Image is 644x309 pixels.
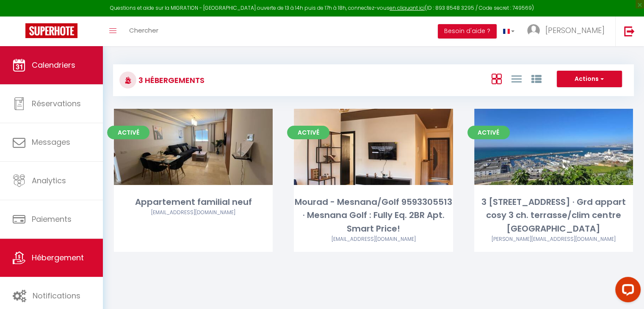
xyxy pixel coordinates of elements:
button: Actions [557,71,622,88]
span: Réservations [32,98,81,109]
span: Activé [467,126,510,139]
a: Editer [528,138,579,155]
div: Airbnb [474,235,633,243]
button: Besoin d'aide ? [438,24,497,39]
span: Analytics [32,175,66,186]
img: Super Booking [25,23,77,38]
h3: 3 Hébergements [136,71,205,90]
div: Appartement familial neuf [114,196,273,209]
a: Vue en Box [491,72,501,86]
a: Vue par Groupe [531,72,541,86]
img: logout [624,26,635,36]
a: ... [PERSON_NAME] [521,17,615,46]
a: Editer [168,138,219,155]
a: Editer [348,138,399,155]
div: Airbnb [114,209,273,217]
span: [PERSON_NAME] [545,25,605,36]
span: Messages [32,137,70,147]
span: Paiements [32,214,72,224]
a: Vue en Liste [511,72,521,86]
img: ... [527,24,540,37]
span: Calendriers [32,60,75,70]
span: Activé [287,126,329,139]
span: Hébergement [32,252,84,263]
span: Notifications [33,290,80,301]
div: Mourad - Mesnana/Golf 9593305513 · Mesnana Golf : Fully Eq. 2BR Apt. Smart Price! [294,196,453,235]
a: en cliquant ici [390,4,425,11]
div: 3 [STREET_ADDRESS] · Grd appart cosy 3 ch. terrasse/clim centre [GEOGRAPHIC_DATA] [474,196,633,235]
a: Chercher [123,17,165,46]
iframe: LiveChat chat widget [608,273,644,309]
span: Activé [107,126,149,139]
div: Airbnb [294,235,453,243]
span: Chercher [129,26,158,35]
